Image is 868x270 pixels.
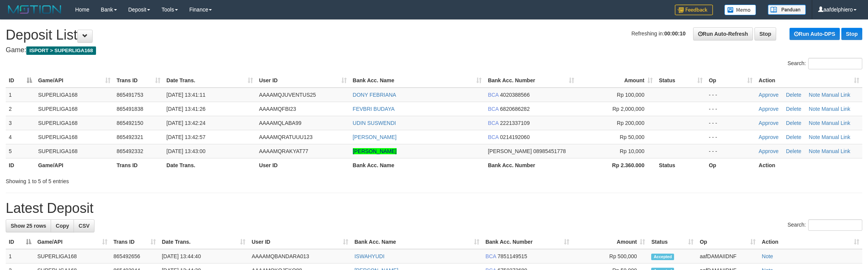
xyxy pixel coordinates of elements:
th: Bank Acc. Name: activate to sort column ascending [350,73,485,88]
th: ID: activate to sort column descending [6,235,34,249]
span: [DATE] 13:43:00 [167,148,205,154]
th: Bank Acc. Number [485,158,577,172]
td: 2 [6,102,35,116]
td: - - - [706,144,756,158]
a: Delete [786,134,801,140]
td: SUPERLIGA168 [35,102,114,116]
div: Showing 1 to 5 of 5 entries [6,174,356,185]
span: AAAAMQLABA99 [259,120,301,126]
td: [DATE] 13:44:40 [159,249,249,264]
th: Game/API [35,158,114,172]
a: Note [762,253,773,259]
span: [PERSON_NAME] [488,148,532,154]
th: Bank Acc. Name [350,158,485,172]
a: DONY FEBRIANA [353,92,396,98]
td: SUPERLIGA168 [35,88,114,102]
a: Stop [841,28,862,40]
th: Action: activate to sort column ascending [756,73,862,88]
a: Run Auto-DPS [790,28,840,40]
span: Rp 10,000 [620,148,645,154]
th: User ID: activate to sort column ascending [248,235,351,249]
th: Action [756,158,862,172]
td: Rp 500,000 [572,249,649,264]
span: [DATE] 13:42:57 [167,134,205,140]
span: 865492332 [117,148,143,154]
th: Rp 2.360.000 [577,158,656,172]
h1: Deposit List [6,27,862,43]
td: 5 [6,144,35,158]
img: MOTION_logo.png [6,4,64,15]
span: [DATE] 13:41:11 [167,92,205,98]
td: aafDAMAIIDNF [697,249,759,264]
th: Op: activate to sort column ascending [706,73,756,88]
th: Bank Acc. Number: activate to sort column ascending [485,73,577,88]
a: CSV [74,219,94,232]
a: Manual Link [822,92,850,98]
span: AAAAMQRAKYAT77 [259,148,308,154]
span: Copy 0214192060 to clipboard [500,134,530,140]
a: ISWAHYUDI [354,253,384,259]
span: AAAAMQFBI23 [259,106,296,112]
a: Approve [759,120,778,126]
th: Status [656,158,706,172]
a: Note [809,148,820,154]
th: User ID [256,158,350,172]
a: Note [809,106,820,112]
a: Stop [754,27,776,40]
td: SUPERLIGA168 [35,116,114,130]
th: Status: activate to sort column ascending [648,235,697,249]
span: Copy 2221337109 to clipboard [500,120,530,126]
td: 865492656 [111,249,159,264]
span: Copy 7851149515 to clipboard [498,253,527,259]
a: Approve [759,134,778,140]
span: 865492321 [117,134,143,140]
img: Button%20Memo.svg [724,5,756,15]
span: CSV [78,223,90,229]
span: BCA [488,120,498,126]
a: Delete [786,120,801,126]
th: Date Trans.: activate to sort column ascending [163,73,256,88]
th: Status: activate to sort column ascending [656,73,706,88]
a: Approve [759,106,778,112]
th: Action: activate to sort column ascending [759,235,862,249]
span: BCA [488,106,498,112]
th: Trans ID: activate to sort column ascending [111,235,159,249]
th: Game/API: activate to sort column ascending [35,73,114,88]
a: [PERSON_NAME] [353,148,397,154]
td: - - - [706,130,756,144]
span: Rp 2,000,000 [612,106,644,112]
a: FEVBRI BUDAYA [353,106,395,112]
td: SUPERLIGA168 [34,249,111,264]
a: Approve [759,92,778,98]
td: - - - [706,116,756,130]
span: Rp 200,000 [617,120,644,126]
h1: Latest Deposit [6,201,862,216]
a: UDIN SUSWENDI [353,120,396,126]
span: Copy 6820686282 to clipboard [500,106,530,112]
a: Manual Link [822,120,850,126]
th: Amount: activate to sort column ascending [577,73,656,88]
a: Show 25 rows [6,219,51,232]
a: Approve [759,148,778,154]
a: Delete [786,148,801,154]
th: ID: activate to sort column descending [6,73,35,88]
th: Op: activate to sort column ascending [697,235,759,249]
td: - - - [706,102,756,116]
a: Note [809,134,820,140]
span: Copy [56,223,69,229]
span: 865491838 [117,106,143,112]
td: - - - [706,88,756,102]
label: Search: [788,58,862,69]
span: Refreshing in: [631,30,685,37]
img: panduan.png [768,5,806,15]
span: Copy 08985451778 to clipboard [533,148,566,154]
label: Search: [788,219,862,231]
h4: Game: [6,46,862,54]
a: Manual Link [822,134,850,140]
a: Manual Link [822,106,850,112]
span: [DATE] 13:41:26 [167,106,205,112]
strong: 00:00:10 [664,30,685,37]
a: [PERSON_NAME] [353,134,397,140]
a: Delete [786,92,801,98]
span: Accepted [651,254,674,260]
